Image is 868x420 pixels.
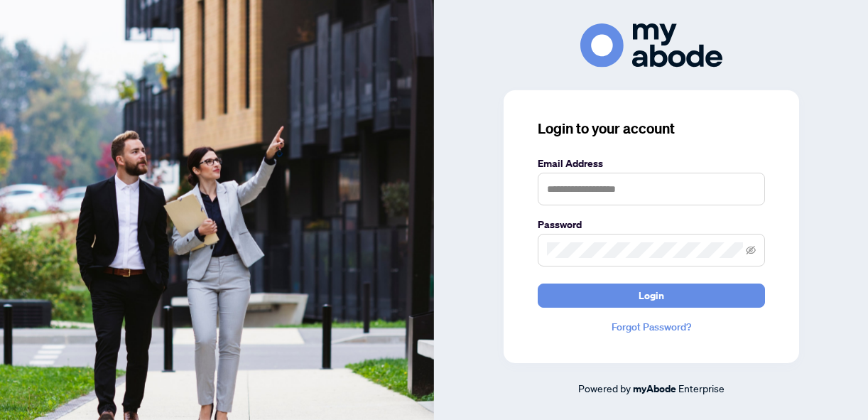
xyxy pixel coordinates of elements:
[580,23,722,67] img: ma-logo
[538,319,765,335] a: Forgot Password?
[538,156,765,171] label: Email Address
[538,284,765,308] button: Login
[746,245,756,255] span: eye-invisible
[578,382,631,394] span: Powered by
[639,284,664,307] span: Login
[538,217,765,232] label: Password
[678,382,725,394] span: Enterprise
[633,381,676,397] a: myAbode
[538,119,765,139] h3: Login to your account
